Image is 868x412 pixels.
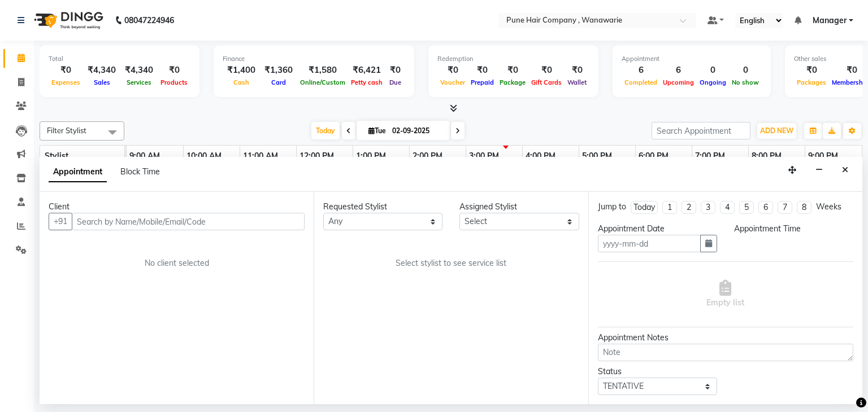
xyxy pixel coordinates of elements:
[468,64,497,77] div: ₹0
[396,257,506,269] span: Select stylist to see service list
[120,166,160,177] span: Block Time
[706,280,744,309] span: Empty list
[223,54,405,64] div: Finance
[660,64,697,77] div: 6
[598,223,717,235] div: Appointment Date
[231,78,252,86] span: Cash
[120,64,158,77] div: ₹4,340
[124,78,154,86] span: Services
[523,148,558,164] a: 4:00 PM
[323,201,442,213] div: Requested Stylist
[466,148,502,164] a: 3:00 PM
[297,64,348,77] div: ₹1,580
[76,257,277,269] div: No client selected
[184,148,224,164] a: 10:00 AM
[701,201,715,214] li: 3
[622,78,660,86] span: Completed
[598,235,701,252] input: yyyy-mm-dd
[528,64,565,77] div: ₹0
[385,64,405,77] div: ₹0
[813,15,847,27] span: Manager
[622,54,762,64] div: Appointment
[697,64,729,77] div: 0
[311,122,340,139] span: Today
[697,78,729,86] span: Ongoing
[598,332,853,344] div: Appointment Notes
[437,54,589,64] div: Redemption
[49,162,107,182] span: Appointment
[528,78,565,86] span: Gift Cards
[410,148,445,164] a: 2:00 PM
[158,64,190,77] div: ₹0
[49,201,305,213] div: Client
[598,201,626,213] div: Jump to
[720,201,735,214] li: 4
[47,126,86,135] span: Filter Stylist
[797,201,811,214] li: 8
[353,148,389,164] a: 1:00 PM
[794,64,829,77] div: ₹0
[692,148,728,164] a: 7:00 PM
[49,64,83,77] div: ₹0
[459,201,579,213] div: Assigned Stylist
[437,64,468,77] div: ₹0
[49,78,83,86] span: Expenses
[389,122,445,139] input: 2025-09-02
[49,213,72,230] button: +91
[805,148,841,164] a: 9:00 PM
[29,5,106,36] img: logo
[297,148,337,164] a: 12:00 PM
[565,64,589,77] div: ₹0
[749,148,784,164] a: 8:00 PM
[268,78,289,86] span: Card
[794,78,829,86] span: Packages
[348,64,385,77] div: ₹6,421
[622,64,660,77] div: 6
[497,64,528,77] div: ₹0
[778,201,792,214] li: 7
[437,78,468,86] span: Voucher
[660,78,697,86] span: Upcoming
[662,201,677,214] li: 1
[49,54,190,64] div: Total
[758,201,773,214] li: 6
[734,223,853,235] div: Appointment Time
[757,123,796,139] button: ADD NEW
[739,201,754,214] li: 5
[366,126,389,135] span: Tue
[387,78,404,86] span: Due
[91,78,113,86] span: Sales
[837,161,853,179] button: Close
[158,78,190,86] span: Products
[260,64,297,77] div: ₹1,360
[297,78,348,86] span: Online/Custom
[729,78,762,86] span: No show
[127,148,163,164] a: 9:00 AM
[45,151,68,161] span: Stylist
[636,148,671,164] a: 6:00 PM
[240,148,281,164] a: 11:00 AM
[124,5,174,36] b: 08047224946
[633,201,655,213] div: Today
[565,78,589,86] span: Wallet
[223,64,260,77] div: ₹1,400
[816,201,841,213] div: Weeks
[598,366,717,378] div: Status
[497,78,528,86] span: Package
[729,64,762,77] div: 0
[579,148,615,164] a: 5:00 PM
[682,201,696,214] li: 2
[652,122,750,139] input: Search Appointment
[468,78,497,86] span: Prepaid
[72,213,305,230] input: Search by Name/Mobile/Email/Code
[348,78,385,86] span: Petty cash
[83,64,120,77] div: ₹4,340
[760,126,793,135] span: ADD NEW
